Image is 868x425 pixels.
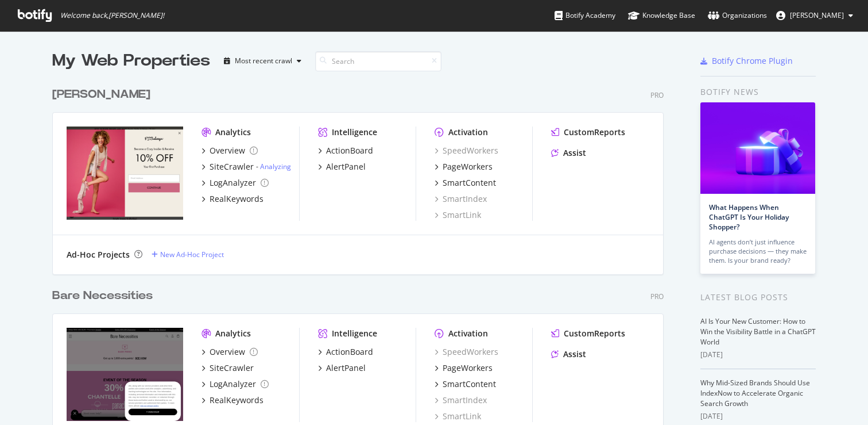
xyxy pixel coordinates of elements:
img: What Happens When ChatGPT Is Your Holiday Shopper? [700,102,815,194]
div: Analytics [215,328,251,339]
a: RealKeywords [201,193,263,205]
button: [PERSON_NAME] [767,6,862,25]
span: Welcome back, [PERSON_NAME] ! [60,11,164,20]
div: [DATE] [700,411,816,422]
img: Bare Necessities [67,328,183,421]
a: New Ad-Hoc Project [152,250,224,259]
a: CustomReports [551,127,625,138]
a: ActionBoard [318,346,373,358]
div: RealKeywords [210,395,263,406]
button: Most recent crawl [219,52,306,70]
div: Pro [650,292,664,301]
div: Activation [448,127,488,138]
div: ActionBoard [326,346,373,358]
div: ActionBoard [326,145,373,156]
a: AI Is Your New Customer: How to Win the Visibility Battle in a ChatGPT World [700,316,816,347]
a: SpeedWorkers [435,145,498,156]
a: SmartContent [435,177,496,189]
a: Overview [201,346,258,358]
div: Botify Academy [555,10,615,21]
a: Bare Necessities [52,288,157,304]
div: CustomReports [564,127,625,138]
a: PageWorkers [435,362,493,374]
a: RealKeywords [201,395,263,406]
div: My Web Properties [52,49,210,72]
a: LogAnalyzer [201,378,269,390]
a: Overview [201,145,258,156]
a: SiteCrawler- Analyzing [201,161,291,173]
a: What Happens When ChatGPT Is Your Holiday Shopper? [709,202,789,232]
div: SiteCrawler [210,362,254,374]
div: SmartContent [443,378,496,390]
div: LogAnalyzer [210,177,256,189]
div: Analytics [215,127,251,138]
a: SmartLink [435,411,481,422]
div: Knowledge Base [628,10,695,21]
div: RealKeywords [210,193,263,205]
a: CustomReports [551,328,625,339]
div: Organizations [708,10,767,21]
a: PageWorkers [435,161,493,173]
div: New Ad-Hoc Project [160,250,224,259]
span: Tierra Murguia [790,10,844,20]
div: Overview [210,346,245,358]
img: www.pjsalvage.com [67,127,183,220]
div: Activation [448,328,488,339]
div: Latest Blog Posts [700,291,816,304]
a: AlertPanel [318,362,366,374]
a: SmartLink [435,209,481,221]
div: Botify Chrome Plugin [712,55,793,67]
a: [PERSON_NAME] [52,86,155,103]
div: Ad-Hoc Projects [67,249,130,261]
div: Botify news [700,86,816,98]
a: SpeedWorkers [435,346,498,358]
a: SmartIndex [435,193,487,205]
a: Assist [551,349,586,360]
div: AlertPanel [326,161,366,173]
a: Botify Chrome Plugin [700,55,793,67]
div: PageWorkers [443,161,493,173]
div: AI agents don’t just influence purchase decisions — they make them. Is your brand ready? [709,238,807,265]
div: CustomReports [564,328,625,339]
div: [DATE] [700,350,816,360]
div: Most recent crawl [235,58,292,64]
a: SmartContent [435,378,496,390]
div: - [256,162,291,171]
div: SmartContent [443,177,496,189]
a: AlertPanel [318,161,366,173]
div: LogAnalyzer [210,378,256,390]
div: Intelligence [332,328,377,339]
div: [PERSON_NAME] [52,86,150,103]
a: ActionBoard [318,145,373,156]
a: LogAnalyzer [201,177,269,189]
div: Intelligence [332,127,377,138]
div: PageWorkers [443,362,493,374]
div: Pro [650,90,664,100]
a: Why Mid-Sized Brands Should Use IndexNow to Accelerate Organic Search Growth [700,378,810,408]
a: SiteCrawler [201,362,254,374]
input: Search [315,51,441,71]
div: Assist [563,147,586,159]
div: Overview [210,145,245,156]
div: Assist [563,349,586,360]
a: Assist [551,147,586,159]
div: Bare Necessities [52,288,153,304]
div: AlertPanel [326,362,366,374]
div: SiteCrawler [210,161,254,173]
a: Analyzing [260,162,291,171]
a: SmartIndex [435,395,487,406]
